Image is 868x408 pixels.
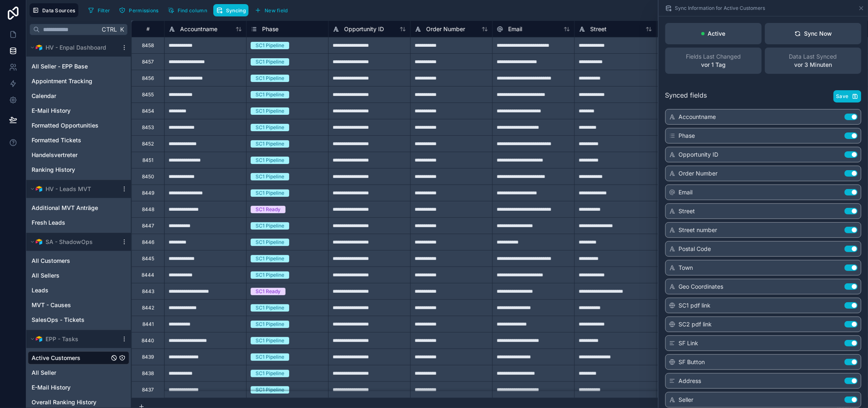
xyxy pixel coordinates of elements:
[675,5,765,11] span: Sync Information for Active Customers
[32,301,71,309] span: MVT - Causes
[679,377,701,385] span: Address
[101,24,118,34] span: Ctrl
[28,163,129,176] div: Ranking History
[426,25,465,33] span: Order Number
[28,89,129,103] div: Calendar
[679,188,693,196] span: Email
[32,219,65,227] span: Fresh Leads
[142,370,154,377] div: 8438
[679,301,711,310] span: SC1 pdf link
[28,269,129,282] div: All Sellers
[28,313,129,326] div: SalesOps - Tickets
[36,239,42,245] img: Airtable Logo
[765,23,861,44] button: Sync Now
[256,140,284,148] div: SC1 Pipeline
[679,283,724,291] span: Geo Coordinates
[142,255,154,262] div: 8445
[142,190,154,196] div: 8449
[46,238,93,246] span: SA - ShadowOps
[142,321,154,328] div: 8441
[256,353,284,361] div: SC1 Pipeline
[665,90,707,103] span: Synced fields
[142,173,154,180] div: 8450
[28,148,129,162] div: Handelsvertreter
[142,239,154,246] div: 8446
[28,299,129,312] div: MVT - Causes
[28,236,118,248] button: Airtable LogoSA - ShadowOps
[679,264,693,272] span: Town
[116,4,164,16] a: Permissions
[28,134,129,147] div: Formatted Tickets
[142,141,154,147] div: 8452
[46,335,78,343] span: EPP - Tasks
[142,42,154,49] div: 8458
[28,216,129,229] div: Fresh Leads
[26,39,131,408] div: scrollable content
[256,91,284,98] div: SC1 Pipeline
[32,257,70,265] span: All Customers
[32,383,71,392] span: E-Mail History
[256,189,284,197] div: SC1 Pipeline
[256,288,281,295] div: SC1 Ready
[30,3,78,17] button: Data Sources
[32,136,81,144] span: Formatted Tickets
[142,157,153,164] div: 8451
[679,358,705,366] span: SF Button
[178,7,207,14] span: Find column
[142,124,154,131] div: 8453
[679,339,699,347] span: SF Link
[129,7,158,14] span: Permissions
[32,271,59,280] span: All Sellers
[98,7,110,14] span: Filter
[28,119,129,132] div: Formatted Opportunities
[508,25,522,33] span: Email
[256,206,281,213] div: SC1 Ready
[142,59,154,65] div: 8457
[119,27,125,32] span: K
[679,132,695,140] span: Phase
[256,255,284,262] div: SC1 Pipeline
[256,386,284,394] div: SC1 Pipeline
[32,204,98,212] span: Additional MVT Anträge
[836,93,849,100] span: Save
[834,90,861,103] button: Save
[36,336,42,342] img: Airtable Logo
[701,61,726,69] p: vor 1 Tag
[142,272,154,278] div: 8444
[679,396,694,404] span: Seller
[32,62,88,71] span: All Seller - EPP Base
[256,173,284,180] div: SC1 Pipeline
[256,157,284,164] div: SC1 Pipeline
[85,4,113,16] button: Filter
[32,354,80,362] span: Active Customers
[32,398,96,406] span: Overall Ranking History
[679,169,718,178] span: Order Number
[262,25,279,33] span: Phase
[679,245,711,253] span: Postal Code
[32,151,78,159] span: Handelsvertreter
[679,113,716,121] span: Accountname
[142,305,154,311] div: 8442
[256,124,284,131] div: SC1 Pipeline
[142,108,154,114] div: 8454
[256,239,284,246] div: SC1 Pipeline
[32,316,85,324] span: SalesOps - Tickets
[46,185,91,193] span: HV - Leads MVT
[28,201,129,214] div: Additional MVT Anträge
[28,60,129,73] div: All Seller - EPP Base
[138,26,158,32] div: #
[344,25,384,33] span: Opportunity ID
[142,354,154,360] div: 8439
[142,91,154,98] div: 8455
[28,333,118,345] button: Airtable LogoEPP - Tasks
[708,30,726,38] p: Active
[686,52,741,61] span: Fields Last Changed
[32,166,75,174] span: Ranking History
[256,337,284,344] div: SC1 Pipeline
[679,320,712,328] span: SC2 pdf link
[142,75,154,82] div: 8456
[32,77,92,85] span: Appointment Tracking
[32,369,56,377] span: All Seller
[256,304,284,312] div: SC1 Pipeline
[795,61,832,69] p: vor 3 Minuten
